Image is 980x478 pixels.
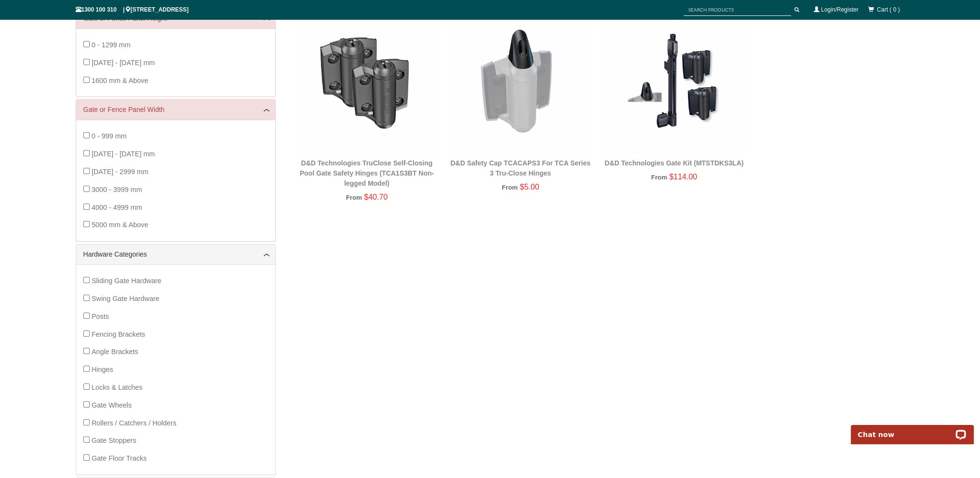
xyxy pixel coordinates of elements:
a: D&D Technologies Gate Kit (MTSTDKS3LA) [604,159,743,167]
span: Cart ( 0 ) [877,6,899,13]
span: Hinges [92,366,113,373]
span: 4000 - 4999 mm [92,204,142,211]
a: Gate or Fence Panel Width [83,105,268,115]
span: $40.70 [364,193,388,201]
a: D&D Technologies TruClose Self-Closing Pool Gate Safety Hinges (TCA1S3BT Non-legged Model) [300,159,434,187]
span: 0 - 1299 mm [92,41,131,49]
span: From [346,194,362,201]
span: 1300 100 310 | [STREET_ADDRESS] [76,6,189,13]
a: Login/Register [821,6,858,13]
span: Gate Stoppers [92,437,136,444]
span: Fencing Brackets [92,330,145,338]
span: Swing Gate Hardware [92,295,160,302]
input: SEARCH PRODUCTS [684,4,791,16]
span: From [651,174,667,181]
a: D&D Safety Cap TCACAPS3 For TCA Series 3 Tru-Close Hinges [450,159,590,177]
span: [DATE] - [DATE] mm [92,150,155,158]
span: 5000 mm & Above [92,221,148,229]
iframe: LiveChat chat widget [845,414,980,444]
span: 3000 - 3999 mm [92,186,142,193]
span: $5.00 [520,183,539,191]
span: Sliding Gate Hardware [92,277,161,285]
img: D&D Technologies Gate Kit (MTSTDKS3LA) - Gate Warehouse [602,8,746,152]
span: Rollers / Catchers / Holders [92,419,176,427]
span: Locks & Latches [92,383,143,391]
img: D&D Technologies TruClose Self-Closing Pool Gate Safety Hinges (TCA1S3BT Non-legged Model) - Gate... [295,8,439,152]
span: [DATE] - 2999 mm [92,168,148,176]
span: Posts [92,313,109,320]
span: $114.00 [669,173,697,181]
span: 1600 mm & Above [92,77,148,84]
span: 0 - 999 mm [92,132,127,140]
img: D&D Safety Cap TCACAPS3 For TCA Series 3 Tru-Close Hinges - Gate Warehouse [448,8,592,152]
span: Gate Floor Tracks [92,454,147,462]
span: From [502,184,518,191]
span: Gate Wheels [92,401,132,409]
span: [DATE] - [DATE] mm [92,59,155,67]
span: Angle Brackets [92,348,138,355]
a: Hardware Categories [83,249,268,259]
